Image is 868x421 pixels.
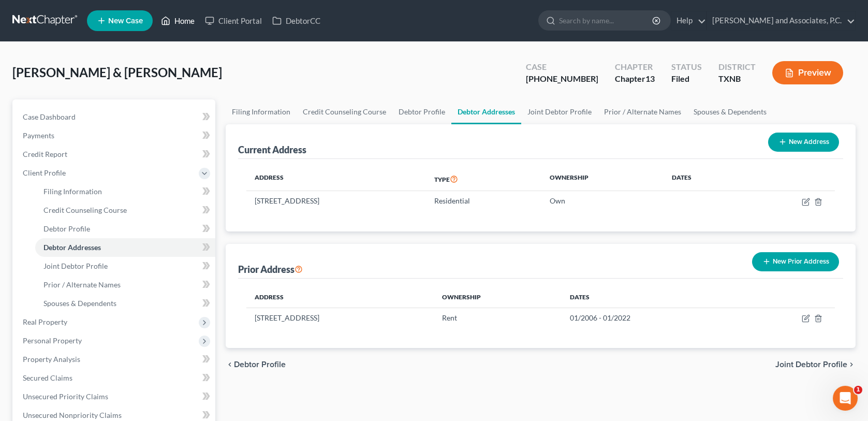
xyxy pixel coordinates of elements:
span: Debtor Profile [234,360,286,369]
span: Filing Information [43,187,102,196]
a: Help [671,11,706,30]
th: Ownership [434,287,562,308]
i: chevron_right [847,360,856,369]
span: Real Property [23,317,67,326]
div: Status [671,61,702,73]
td: Residential [426,191,541,211]
a: Joint Debtor Profile [35,257,215,275]
a: Credit Counseling Course [35,201,215,220]
iframe: Intercom live chat [833,386,858,411]
div: [PHONE_NUMBER] [526,73,598,85]
span: Secured Claims [23,373,72,382]
span: Debtor Profile [43,224,90,233]
span: Joint Debtor Profile [43,262,108,270]
div: Chapter [615,73,655,85]
a: Client Portal [200,11,267,30]
span: Personal Property [23,336,82,345]
div: Prior Address [238,263,303,275]
td: Rent [434,308,562,327]
div: Chapter [615,61,655,73]
button: New Prior Address [752,252,839,271]
span: New Case [108,17,143,25]
a: Debtor Profile [392,99,451,124]
td: [STREET_ADDRESS] [246,308,434,327]
span: Debtor Addresses [43,243,101,252]
span: Unsecured Priority Claims [23,392,108,401]
span: 1 [854,386,862,394]
a: Credit Report [14,145,215,164]
th: Ownership [541,167,664,191]
a: DebtorCC [267,11,326,30]
a: Case Dashboard [14,108,215,126]
i: chevron_left [226,360,234,369]
a: [PERSON_NAME] and Associates, P.C. [707,11,855,30]
button: Preview [772,61,843,84]
div: Case [526,61,598,73]
th: Type [426,167,541,191]
td: 01/2006 - 01/2022 [562,308,740,327]
a: Spouses & Dependents [687,99,773,124]
div: Filed [671,73,702,85]
button: chevron_left Debtor Profile [226,360,286,369]
a: Payments [14,126,215,145]
a: Debtor Addresses [35,238,215,257]
div: TXNB [718,73,756,85]
a: Filing Information [35,182,215,201]
span: Credit Report [23,150,67,158]
span: Unsecured Nonpriority Claims [23,411,122,419]
div: District [718,61,756,73]
a: Credit Counseling Course [297,99,392,124]
span: 13 [645,74,655,83]
a: Debtor Profile [35,220,215,238]
span: Client Profile [23,168,66,177]
a: Unsecured Priority Claims [14,387,215,406]
div: Current Address [238,143,306,156]
a: Prior / Alternate Names [598,99,687,124]
th: Dates [664,167,744,191]
button: New Address [768,133,839,152]
span: Spouses & Dependents [43,299,116,308]
th: Address [246,167,426,191]
a: Home [156,11,200,30]
button: Joint Debtor Profile chevron_right [775,360,856,369]
span: Credit Counseling Course [43,206,127,214]
a: Filing Information [226,99,297,124]
a: Joint Debtor Profile [521,99,598,124]
span: Joint Debtor Profile [775,360,847,369]
a: Spouses & Dependents [35,294,215,313]
th: Dates [562,287,740,308]
a: Debtor Addresses [451,99,521,124]
td: Own [541,191,664,211]
input: Search by name... [559,11,654,30]
td: [STREET_ADDRESS] [246,191,426,211]
span: [PERSON_NAME] & [PERSON_NAME] [12,65,222,80]
a: Secured Claims [14,369,215,387]
a: Property Analysis [14,350,215,369]
span: Payments [23,131,54,140]
span: Case Dashboard [23,112,76,121]
a: Prior / Alternate Names [35,275,215,294]
span: Prior / Alternate Names [43,280,121,289]
th: Address [246,287,434,308]
span: Property Analysis [23,355,80,364]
